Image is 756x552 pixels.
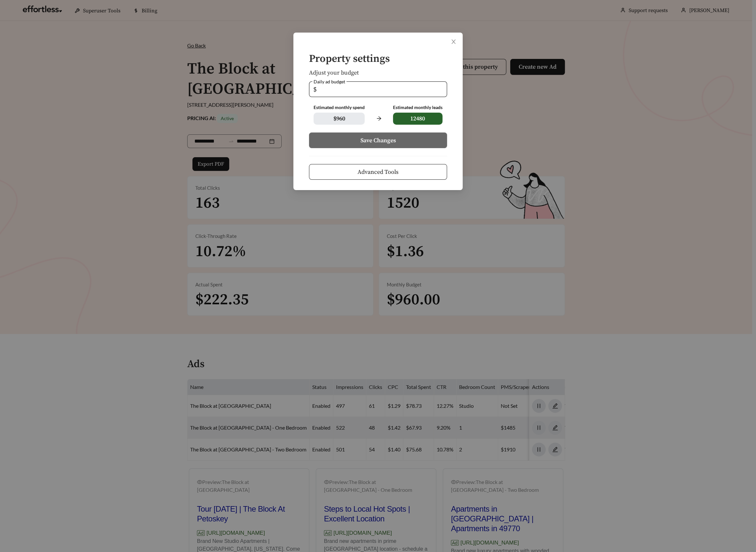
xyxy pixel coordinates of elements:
[309,132,447,148] button: Save Changes
[357,168,399,176] span: Advanced Tools
[314,113,365,125] span: $ 960
[309,169,447,175] a: Advanced Tools
[393,113,442,125] span: 12480
[372,112,385,125] span: arrow-right
[444,33,463,51] button: Close
[309,53,447,65] h4: Property settings
[393,105,442,110] div: Estimated monthly leads
[314,105,365,110] div: Estimated monthly spend
[309,70,447,76] h5: Adjust your budget
[313,82,316,97] span: $
[309,164,447,180] button: Advanced Tools
[451,39,456,45] span: close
